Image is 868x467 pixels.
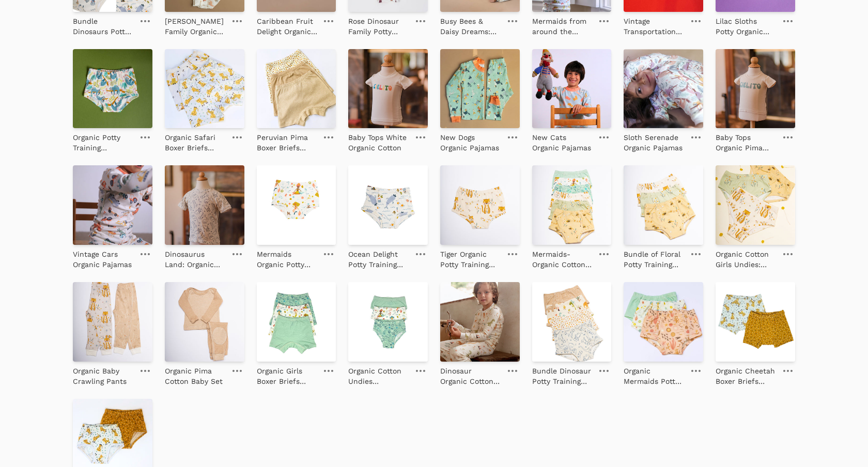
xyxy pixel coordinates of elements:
[73,249,134,270] p: Vintage Cars Organic Pajamas
[532,128,593,153] a: New Cats Organic Pajamas
[440,366,501,386] p: Dinosaur Organic Cotton Pajamas
[165,282,244,362] img: Organic Pima Cotton Baby Set
[532,366,593,386] p: Bundle Dinosaur Potty Training Pants (4 Pack)
[348,16,409,37] p: Rose Dinosaur Family Potty Training Pants
[257,165,336,245] img: Mermaids Organic Potty Training Underwear
[165,366,226,386] p: Organic Pima Cotton Baby Set
[165,132,226,153] p: Organic Safari Boxer Briefs Underwear for Growing Boys (2 Pack)
[165,128,226,153] a: Organic Safari Boxer Briefs Underwear for Growing Boys (2 Pack)
[257,249,318,270] p: Mermaids Organic Potty Training Underwear
[348,165,428,245] img: Ocean Delight Potty Training Underpants
[165,12,226,37] a: [PERSON_NAME] Family Organic Cotton Pajamas Made in [GEOGRAPHIC_DATA]
[73,16,134,37] p: Bundle Dinosaurs Potty Training Pants (6 pack)
[716,366,777,386] p: Organic Cheetah Boxer Briefs Underwear for Growing Boys (2 Pack)
[624,12,685,37] a: Vintage Transportation Potty Organic Training Underpants
[165,249,226,270] p: Dinosaurus Land: Organic Toddler Top in Rice Color
[440,249,501,270] p: Tiger Organic Potty Training Underpant
[624,132,685,153] p: Sloth Serenade Organic Pajamas
[257,49,336,129] img: Peruvian Pima Boxer Briefs Undies for Girls (3-Pack) SIZE 6
[532,245,593,270] a: Mermaids-Organic Cotton Potty Training Underpants (6 Pack)
[440,165,520,245] a: Tiger Organic Potty Training Underpant
[716,362,777,386] a: Organic Cheetah Boxer Briefs Underwear for Growing Boys (2 Pack)
[532,12,593,37] a: Mermaids from around the world Organic Pajamas
[624,16,685,37] p: Vintage Transportation Potty Organic Training Underpants
[348,128,409,153] a: Baby Tops White Organic Cotton
[440,282,520,362] img: Dinosaur Organic Cotton Pajamas
[165,362,226,386] a: Organic Pima Cotton Baby Set
[257,362,318,386] a: Organic Girls Boxer Briefs Undies (3-Pack)
[73,132,134,153] p: Organic Potty Training Underpants: Playful Family of Sloths
[716,12,777,37] a: Lilac Sloths Potty Organic Training Underpants
[257,12,318,37] a: Caribbean Fruit Delight Organic cotton Pajamas
[73,245,134,270] a: Vintage Cars Organic Pajamas
[624,165,703,245] img: Bundle of Floral Potty Training Underwear (3 Pack)
[257,366,318,386] p: Organic Girls Boxer Briefs Undies (3-Pack)
[73,165,152,245] img: Vintage Cars Organic Pajamas
[624,362,685,386] a: Organic Mermaids Potty Training Underwear (3 Pack)
[73,128,134,153] a: Organic Potty Training Underpants: Playful Family of Sloths
[624,366,685,386] p: Organic Mermaids Potty Training Underwear (3 Pack)
[73,362,134,386] a: Organic Baby Crawling Pants
[257,245,318,270] a: Mermaids Organic Potty Training Underwear
[348,282,428,362] img: Organic Cotton Undies Mermaids (3-Pack)
[532,282,612,362] img: Bundle Dinosaur Potty Training Pants (4 Pack)
[532,49,612,129] a: New Cats Organic Pajamas
[440,362,501,386] a: Dinosaur Organic Cotton Pajamas
[257,128,318,153] a: Peruvian Pima Boxer Briefs Undies for Girls (3-Pack) SIZE 6
[624,128,685,153] a: Sloth Serenade Organic Pajamas
[532,249,593,270] p: Mermaids-Organic Cotton Potty Training Underpants (6 Pack)
[716,49,795,129] img: Baby Tops Organic Pima Cotton
[532,362,593,386] a: Bundle Dinosaur Potty Training Pants (4 Pack)
[440,128,501,153] a: New Dogs Organic Pajamas
[440,49,520,129] img: New Dogs Organic Pajamas
[348,12,409,37] a: Rose Dinosaur Family Potty Training Pants
[716,245,777,270] a: Organic Cotton Girls Undies: Floral Collection
[716,132,777,153] p: Baby Tops Organic Pima Cotton
[532,132,593,153] p: New Cats Organic Pajamas
[73,282,152,362] img: Organic Baby Crawling Pants
[73,12,134,37] a: Bundle Dinosaurs Potty Training Pants (6 pack)
[257,132,318,153] p: Peruvian Pima Boxer Briefs Undies for Girls (3-Pack) SIZE 6
[73,49,152,129] img: Organic Potty Training Underpants: Playful Family of Sloths
[440,245,501,270] a: Tiger Organic Potty Training Underpant
[532,165,612,245] img: Mermaids-Organic Cotton Potty Training Underpants (6 Pack)
[716,249,777,270] p: Organic Cotton Girls Undies: Floral Collection
[440,132,501,153] p: New Dogs Organic Pajamas
[257,16,318,37] p: Caribbean Fruit Delight Organic cotton Pajamas
[532,16,593,37] p: Mermaids from around the world Organic Pajamas
[716,282,795,362] img: Organic Cheetah Boxer Briefs Underwear for Growing Boys (2 Pack)
[257,282,336,362] a: Organic Girls Boxer Briefs Undies (3-Pack)
[348,49,428,129] img: Baby Tops White Organic Cotton
[165,16,226,37] p: [PERSON_NAME] Family Organic Cotton Pajamas Made in [GEOGRAPHIC_DATA]
[165,245,226,270] a: Dinosaurus Land: Organic Toddler Top in Rice Color
[716,128,777,153] a: Baby Tops Organic Pima Cotton
[348,132,409,153] p: Baby Tops White Organic Cotton
[348,362,409,386] a: Organic Cotton Undies Mermaids (3-Pack)
[624,282,703,362] img: Organic Mermaids Potty Training Underwear (3 Pack)
[165,49,244,129] img: Organic Safari Boxer Briefs Underwear for Growing Boys (2 Pack)
[624,49,703,129] img: Sloth Serenade Organic Pajamas
[440,12,501,37] a: Busy Bees & Daisy Dreams: Organic Pajamas
[716,165,795,245] img: Organic Cotton Girls Undies: Floral Collection
[165,165,244,245] img: Dinosaurus Land: Organic Toddler Top in Rice Color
